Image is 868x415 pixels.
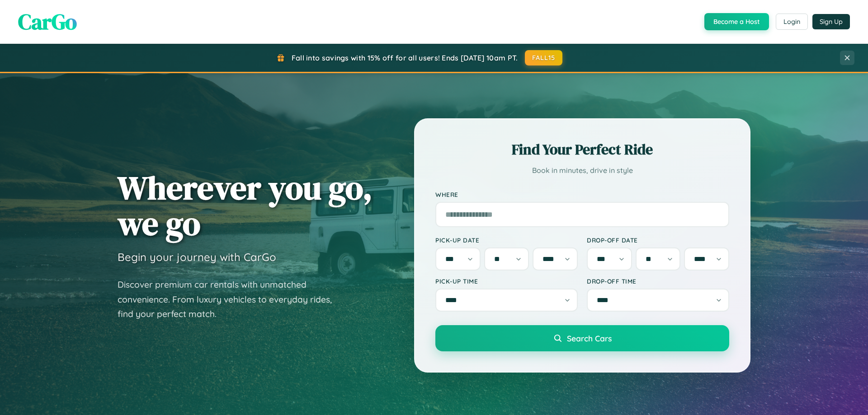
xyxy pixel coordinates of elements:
label: Pick-up Date [435,236,578,244]
label: Pick-up Time [435,277,578,285]
h1: Wherever you go, we go [118,170,373,241]
h3: Begin your journey with CarGo [118,250,276,264]
span: Search Cars [567,333,612,343]
label: Where [435,191,729,198]
button: Sign Up [812,14,850,29]
button: Search Cars [435,325,729,351]
span: Fall into savings with 15% off for all users! Ends [DATE] 10am PT. [292,53,518,62]
label: Drop-off Time [587,277,729,285]
button: FALL15 [525,50,563,65]
label: Drop-off Date [587,236,729,244]
p: Book in minutes, drive in style [435,164,729,177]
p: Discover premium car rentals with unmatched convenience. From luxury vehicles to everyday rides, ... [118,277,344,322]
h2: Find Your Perfect Ride [435,140,729,159]
button: Become a Host [704,13,769,30]
span: CarGo [18,7,77,37]
button: Login [776,14,808,30]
